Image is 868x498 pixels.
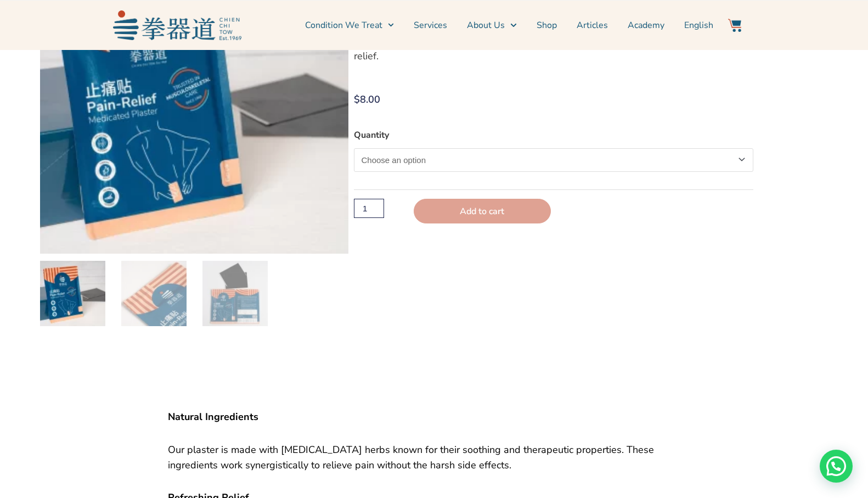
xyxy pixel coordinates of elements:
[354,93,380,106] bdi: 8.00
[684,19,713,32] span: English
[247,12,713,39] nav: Menu
[202,261,268,326] img: Chien Chi Tow Pain-Relief Medicated Plaster - Image 3
[168,442,700,473] p: Our plaster is made with [MEDICAL_DATA] herbs known for their soothing and therapeutic properties...
[168,410,258,423] strong: Natural Ingredients
[354,199,384,218] input: Product quantity
[537,12,557,39] a: Shop
[354,93,360,106] span: $
[354,129,389,141] label: Quantity
[414,199,551,223] button: Add to cart
[577,12,608,39] a: Articles
[121,261,187,326] img: Chien Chi Tow Pain-Relief Medicated Plaster - Image 2
[684,12,713,39] a: English
[467,12,516,39] a: About Us
[728,19,741,32] img: Website Icon-03
[305,12,394,39] a: Condition We Treat
[40,261,105,326] img: Chien Chi Tow Pain-Relief Medicated Plaster
[628,12,664,39] a: Academy
[414,12,447,39] a: Services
